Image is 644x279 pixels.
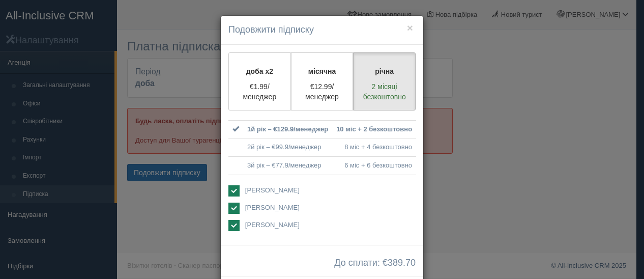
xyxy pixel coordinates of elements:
span: [PERSON_NAME] [245,221,300,229]
p: €1.99/менеджер [235,81,284,102]
span: [PERSON_NAME] [245,186,300,194]
td: 6 міс + 6 безкоштовно [332,156,416,175]
span: 389.70 [388,258,416,268]
td: 8 міс + 4 безкоштовно [332,138,416,157]
h4: Подовжити підписку [228,23,416,37]
p: доба x2 [235,66,284,76]
td: 10 міс + 2 безкоштовно [332,120,416,138]
span: [PERSON_NAME] [245,204,300,211]
button: × [407,22,413,33]
p: місячна [298,66,347,76]
td: 3й рік – €77.9/менеджер [243,156,332,175]
p: €12.99/менеджер [298,81,347,102]
span: До сплати: € [334,258,416,268]
td: 1й рік – €129.9/менеджер [243,120,332,138]
p: 2 місяці безкоштовно [360,81,409,102]
td: 2й рік – €99.9/менеджер [243,138,332,157]
p: річна [360,66,409,76]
